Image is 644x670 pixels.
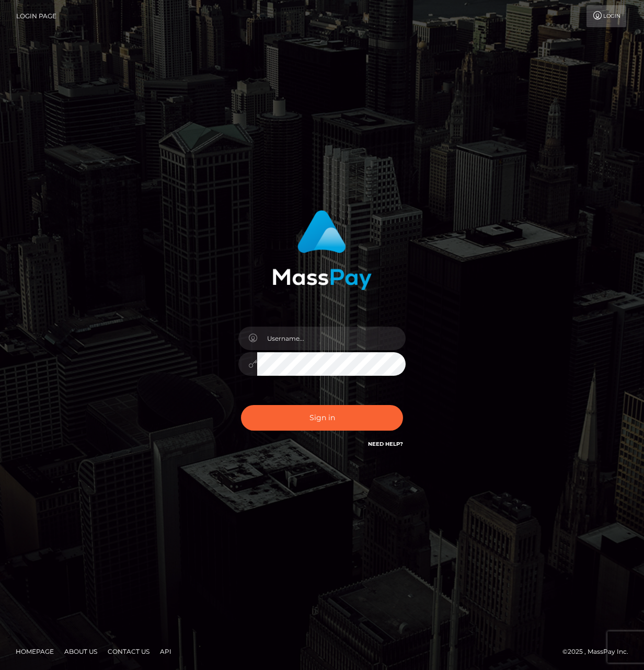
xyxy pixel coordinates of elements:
a: About Us [60,643,101,660]
button: Sign in [241,405,403,431]
a: Homepage [11,643,58,660]
div: © 2025 , MassPay Inc. [562,646,636,657]
a: Contact Us [103,643,154,660]
a: Login [586,5,626,27]
a: Login Page [16,5,56,27]
a: API [156,643,176,660]
a: Need Help? [368,441,403,447]
img: MassPay Login [272,210,372,290]
input: Username... [257,327,406,350]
